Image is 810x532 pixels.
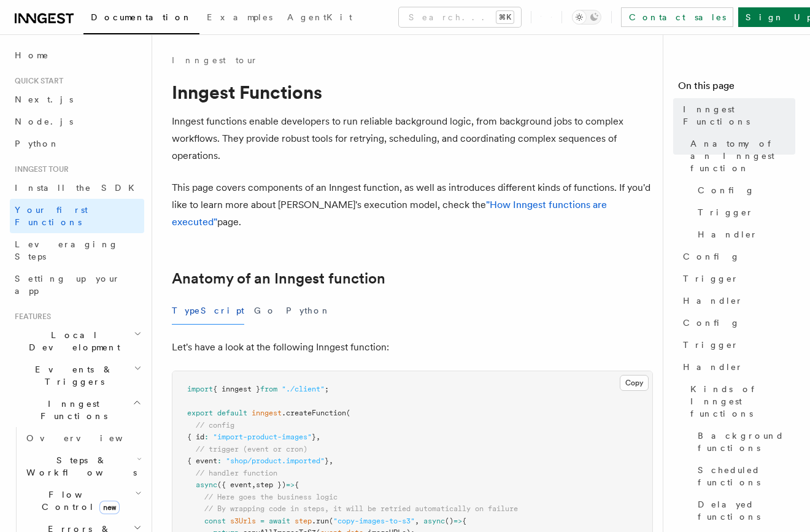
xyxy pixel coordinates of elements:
[26,433,153,443] span: Overview
[693,459,795,493] a: Scheduled functions
[10,268,144,302] a: Setting up your app
[698,464,795,488] span: Scheduled functions
[15,239,118,261] span: Leveraging Steps
[693,201,795,223] a: Trigger
[187,409,213,417] span: export
[10,329,134,353] span: Local Development
[260,517,264,525] span: =
[693,493,795,528] a: Delayed functions
[21,484,144,518] button: Flow Controlnew
[21,449,144,484] button: Steps & Workflows
[172,297,244,325] button: TypeScript
[256,480,286,489] span: step })
[346,409,350,417] span: (
[678,79,795,98] h4: On this page
[693,179,795,201] a: Config
[312,433,316,441] span: }
[15,274,120,296] span: Setting up your app
[21,454,137,479] span: Steps & Workflows
[683,317,740,329] span: Config
[690,137,795,174] span: Anatomy of an Inngest function
[698,228,758,241] span: Handler
[91,12,192,22] span: Documentation
[10,358,144,393] button: Events & Triggers
[423,517,445,525] span: async
[196,445,307,453] span: // trigger (event or cron)
[252,480,256,489] span: ,
[287,12,352,22] span: AgentKit
[286,297,331,325] button: Python
[15,94,73,104] span: Next.js
[693,223,795,245] a: Handler
[187,457,217,465] span: { event
[295,517,312,525] span: step
[172,54,258,66] a: Inngest tour
[83,4,199,34] a: Documentation
[678,312,795,334] a: Config
[693,425,795,459] a: Background functions
[286,480,295,489] span: =>
[316,433,320,441] span: ,
[333,517,415,525] span: "copy-images-to-s3"
[620,375,649,391] button: Copy
[678,356,795,378] a: Handler
[172,179,653,231] p: This page covers components of an Inngest function, as well as introduces different kinds of func...
[678,334,795,356] a: Trigger
[10,110,144,133] a: Node.js
[217,409,247,417] span: default
[295,480,299,489] span: {
[172,270,385,287] a: Anatomy of an Inngest function
[21,427,144,449] a: Overview
[260,385,277,393] span: from
[204,493,337,501] span: // Here goes the business logic
[10,44,144,66] a: Home
[683,339,739,351] span: Trigger
[445,517,453,525] span: ()
[213,385,260,393] span: { inngest }
[572,10,601,25] button: Toggle dark mode
[10,177,144,199] a: Install the SDK
[685,133,795,179] a: Anatomy of an Inngest function
[10,233,144,268] a: Leveraging Steps
[15,139,60,148] span: Python
[196,421,234,430] span: // config
[204,433,209,441] span: :
[187,433,204,441] span: { id
[172,113,653,164] p: Inngest functions enable developers to run reliable background logic, from background jobs to com...
[678,98,795,133] a: Inngest Functions
[10,393,144,427] button: Inngest Functions
[254,297,276,325] button: Go
[10,312,51,322] span: Features
[172,81,653,103] h1: Inngest Functions
[230,517,256,525] span: s3Urls
[621,7,733,27] a: Contact sales
[698,206,754,218] span: Trigger
[21,488,135,513] span: Flow Control
[226,457,325,465] span: "shop/product.imported"
[462,517,466,525] span: {
[172,339,653,356] p: Let's have a look at the following Inngest function:
[207,12,272,22] span: Examples
[10,324,144,358] button: Local Development
[213,433,312,441] span: "import-product-images"
[204,517,226,525] span: const
[10,363,134,388] span: Events & Triggers
[196,469,277,477] span: // handler function
[280,4,360,33] a: AgentKit
[199,4,280,33] a: Examples
[698,430,795,454] span: Background functions
[10,164,69,174] span: Inngest tour
[683,272,739,285] span: Trigger
[196,480,217,489] span: async
[690,383,795,420] span: Kinds of Inngest functions
[678,245,795,268] a: Config
[269,517,290,525] span: await
[683,295,743,307] span: Handler
[325,457,329,465] span: }
[685,378,795,425] a: Kinds of Inngest functions
[698,184,755,196] span: Config
[683,361,743,373] span: Handler
[217,480,252,489] span: ({ event
[10,398,133,422] span: Inngest Functions
[15,49,49,61] span: Home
